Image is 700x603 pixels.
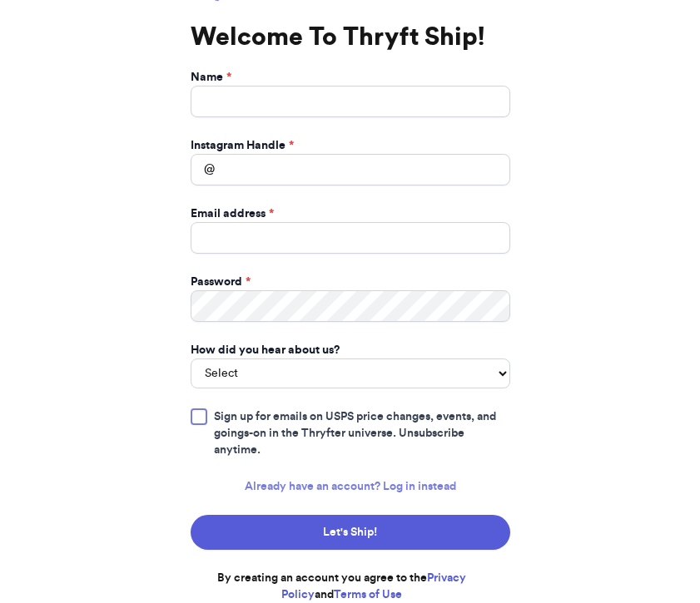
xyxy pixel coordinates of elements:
[191,154,215,185] div: @
[191,205,274,222] label: Email address
[245,478,456,495] a: Already have an account? Log in instead
[334,589,402,601] a: Terms of Use
[191,515,510,550] button: Let's Ship!
[214,408,510,458] span: Sign up for emails on USPS price changes, events, and goings-on in the Thryfter universe. Unsubsc...
[191,274,251,290] label: Password
[191,22,510,52] h1: Welcome To Thryft Ship!
[191,69,231,86] label: Name
[191,137,294,154] label: Instagram Handle
[191,570,494,603] p: By creating an account you agree to the and
[191,342,340,358] label: How did you hear about us?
